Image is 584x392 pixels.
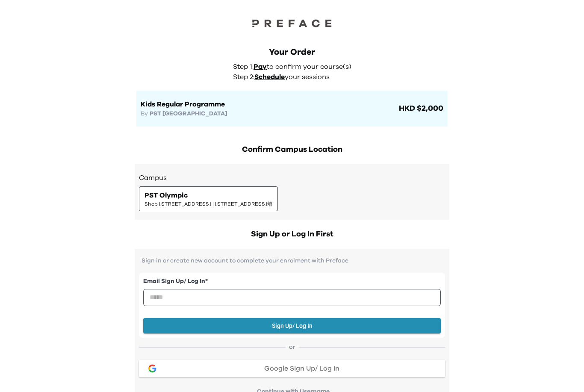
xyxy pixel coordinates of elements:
[143,277,441,286] label: Email Sign Up/ Log In *
[135,144,449,156] h2: Confirm Campus Location
[135,228,449,240] h2: Sign Up or Log In First
[141,109,397,118] h3: By
[139,173,445,183] h3: Campus
[139,257,445,264] p: Sign in or create new account to complete your enrolment with Preface
[249,17,335,29] img: Preface Logo
[150,111,227,117] span: PST [GEOGRAPHIC_DATA]
[145,190,188,200] span: PST Olympic
[254,74,285,80] span: Schedule
[286,343,299,351] span: or
[264,365,339,372] span: Google Sign Up/ Log In
[147,363,157,374] img: google login
[397,103,443,115] span: HKD $2,000
[143,318,441,334] button: Sign Up/ Log In
[233,62,356,72] p: Step 1: to confirm your course(s)
[233,72,356,82] p: Step 2: your sessions
[139,360,445,377] button: google loginGoogle Sign Up/ Log In
[254,63,267,70] span: Pay
[136,46,448,58] div: Your Order
[141,99,397,109] h1: Kids Regular Programme
[145,200,272,207] span: Shop [STREET_ADDRESS] | [STREET_ADDRESS]舖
